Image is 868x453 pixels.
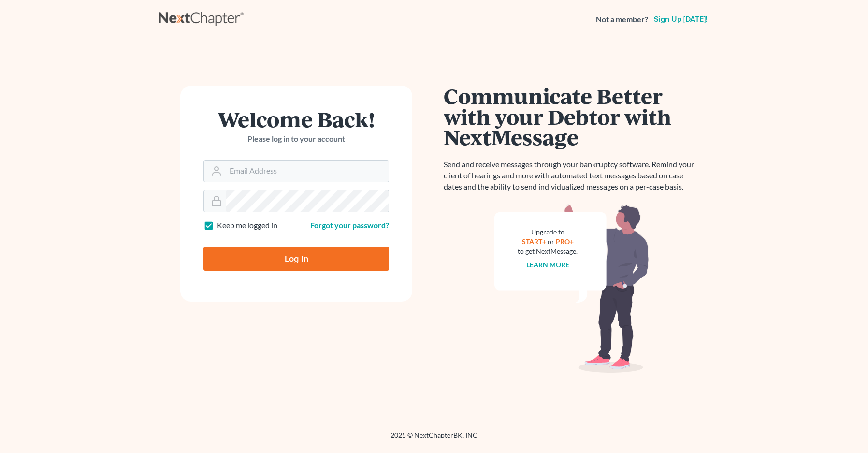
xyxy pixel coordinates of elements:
span: or [548,237,554,246]
h1: Welcome Back! [203,109,389,130]
a: Learn more [526,261,569,269]
a: Sign up [DATE]! [652,15,709,23]
a: PRO+ [556,237,574,246]
a: Forgot your password? [310,220,389,230]
div: 2025 © NextChapterBK, INC [159,430,709,448]
label: Keep me logged in [217,220,277,231]
a: START+ [522,237,546,246]
div: to get NextMessage. [518,247,578,256]
p: Please log in to your account [203,133,389,145]
strong: Not a member? [596,14,648,25]
input: Email Address [226,161,389,182]
p: Send and receive messages through your bankruptcy software. Remind your client of hearings and mo... [444,159,700,192]
div: Upgrade to [518,227,578,237]
img: nextmessage_bg-59042aed3d76b12b5cd301f8e5b87938c9018125f34e5fa2b7a6b67550977c72.svg [494,204,649,373]
h1: Communicate Better with your Debtor with NextMessage [444,86,700,147]
input: Log In [203,247,389,271]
